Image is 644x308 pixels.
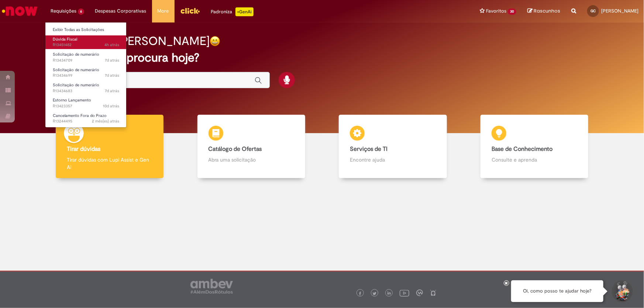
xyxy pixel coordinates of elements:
[53,58,119,63] span: R13434709
[45,81,127,95] a: Aberto R13434683 : Solicitação de numerário
[190,279,233,294] img: logo_footer_ambev_rotulo_gray.png
[45,35,127,49] a: Aberto R13451482 : Dúvida Fiscal
[211,7,254,16] div: Padroniza
[209,145,262,153] b: Catálogo de Ofertas
[45,22,127,128] ul: Requisições
[53,52,99,57] span: Solicitação de numerário
[53,97,91,103] span: Estorno Lançamento
[45,66,127,80] a: Aberto R13434699 : Solicitação de numerário
[104,42,119,48] span: 4h atrás
[235,7,254,16] p: +GenAi
[53,42,119,48] span: R13451482
[492,145,552,153] b: Base de Conhecimento
[180,5,200,16] img: click_logo_yellow_360x200.png
[67,145,100,153] b: Tirar dúvidas
[373,292,376,295] img: logo_footer_twitter.png
[105,88,119,94] time: 21/08/2025 08:43:05
[601,8,638,14] span: [PERSON_NAME]
[53,67,99,73] span: Solicitação de numerário
[486,7,506,15] span: Favoritos
[430,290,437,296] img: logo_footer_naosei.png
[527,8,560,15] a: Rascunhos
[511,280,603,302] div: Oi, como posso te ajudar hoje?
[92,118,119,124] span: 2 mês(es) atrás
[105,73,119,78] time: 21/08/2025 08:47:48
[53,113,107,118] span: Cancelamento Fora do Prazo
[104,42,119,48] time: 27/08/2025 10:29:57
[105,58,119,63] span: 7d atrás
[350,156,435,163] p: Encontre ajuda
[103,103,119,109] span: 10d atrás
[508,8,516,15] span: 30
[388,291,391,296] img: logo_footer_linkedin.png
[611,280,633,302] button: Iniciar Conversa de Suporte
[53,88,119,94] span: R13434683
[105,58,119,63] time: 21/08/2025 08:50:48
[590,8,596,13] span: GC
[534,7,560,14] span: Rascunhos
[358,292,362,295] img: logo_footer_facebook.png
[416,290,423,296] img: logo_footer_workplace.png
[210,36,220,46] img: happy-face.png
[180,115,322,179] a: Catálogo de Ofertas Abra uma solicitação
[45,112,127,125] a: Aberto R13244495 : Cancelamento Fora do Prazo
[105,73,119,78] span: 7d atrás
[45,26,127,34] a: Exibir Todas as Solicitações
[78,8,84,15] span: 6
[39,115,180,179] a: Tirar dúvidas Tirar dúvidas com Lupi Assist e Gen Ai
[51,7,76,15] span: Requisições
[209,156,294,163] p: Abra uma solicitação
[60,51,584,64] h2: O que você procura hoje?
[464,115,605,179] a: Base de Conhecimento Consulte e aprenda
[53,82,99,88] span: Solicitação de numerário
[45,51,127,64] a: Aberto R13434709 : Solicitação de numerário
[103,103,119,109] time: 18/08/2025 08:44:33
[95,7,147,15] span: Despesas Corporativas
[350,145,388,153] b: Serviços de TI
[322,115,464,179] a: Serviços de TI Encontre ajuda
[53,103,119,109] span: R13423357
[92,118,119,124] time: 05/07/2025 09:09:40
[53,37,77,42] span: Dúvida Fiscal
[400,288,409,298] img: logo_footer_youtube.png
[60,35,210,48] h2: Boa tarde, [PERSON_NAME]
[105,88,119,94] span: 7d atrás
[158,7,169,15] span: More
[53,73,119,79] span: R13434699
[1,4,39,18] img: ServiceNow
[67,156,152,171] p: Tirar dúvidas com Lupi Assist e Gen Ai
[53,118,119,124] span: R13244495
[45,96,127,110] a: Aberto R13423357 : Estorno Lançamento
[492,156,577,163] p: Consulte e aprenda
